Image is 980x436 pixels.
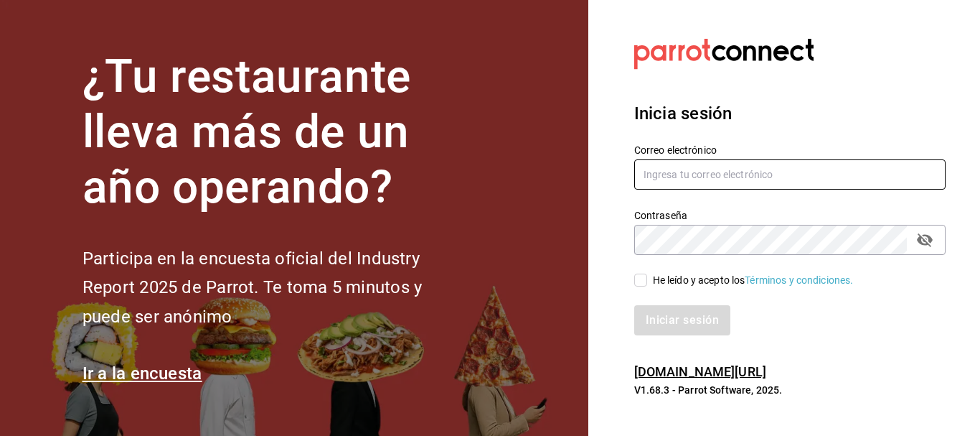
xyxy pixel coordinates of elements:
a: [DOMAIN_NAME][URL] [634,364,766,379]
button: passwordField [913,228,937,252]
h2: Participa en la encuesta oficial del Industry Report 2025 de Parrot. Te toma 5 minutos y puede se... [83,244,470,332]
a: Ir a la encuesta [83,363,202,384]
h3: Inicia sesión [634,101,946,126]
label: Contraseña [634,210,946,221]
label: Correo electrónico [634,145,946,155]
h1: ¿Tu restaurante lleva más de un año operando? [83,50,470,215]
input: Ingresa tu correo electrónico [634,159,946,190]
div: He leído y acepto los [653,273,854,288]
a: Términos y condiciones. [745,274,853,286]
p: V1.68.3 - Parrot Software, 2025. [634,383,946,397]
